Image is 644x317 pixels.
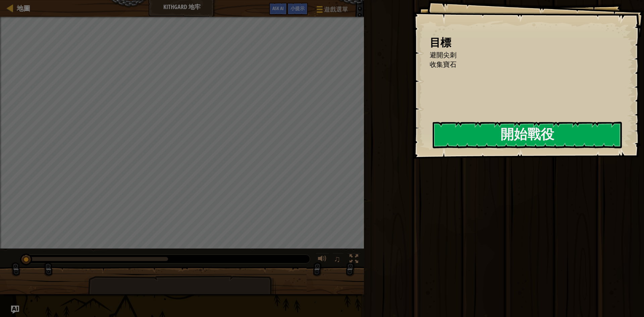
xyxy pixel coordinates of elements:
[316,253,329,267] button: 調整音量
[430,50,457,59] span: 避開尖刺
[272,5,284,11] span: Ask AI
[311,3,352,18] button: 遊戲選單
[430,35,621,50] div: 目標
[430,60,457,69] span: 收集寶石
[17,4,30,13] span: 地圖
[269,3,287,15] button: Ask AI
[347,253,361,267] button: 切換全螢幕
[334,254,340,264] span: ♫
[332,253,344,267] button: ♫
[13,4,30,13] a: 地圖
[324,5,348,14] span: 遊戲選單
[11,306,19,314] button: Ask AI
[290,5,305,11] span: 小提示
[421,60,619,69] li: 收集寶石
[421,50,619,60] li: 避開尖刺
[433,122,622,148] button: 開始戰役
